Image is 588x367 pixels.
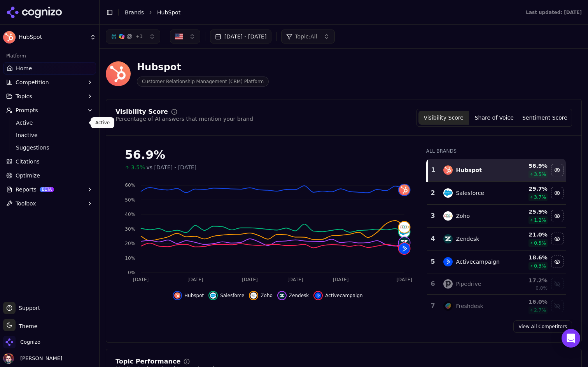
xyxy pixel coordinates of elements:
[131,163,145,171] span: 3.5%
[512,277,548,284] div: 17.2 %
[456,166,481,174] div: Hubspot
[399,243,410,254] img: activecampaign
[430,188,436,198] div: 2
[242,277,258,282] tspan: [DATE]
[16,304,40,312] span: Support
[469,111,520,125] button: Share of Voice
[115,115,253,123] div: Percentage of AI answers that mention your brand
[157,9,180,16] span: HubSpot
[3,353,14,364] img: Deniz Ozcan
[16,106,38,114] span: Prompts
[210,292,216,299] img: salesforce
[315,292,321,299] img: activecampaign
[125,226,135,232] tspan: 30%
[16,92,32,100] span: Topics
[16,172,40,179] span: Optimize
[125,9,510,16] nav: breadcrumb
[3,76,96,89] button: Competition
[16,186,37,193] span: Reports
[399,237,410,248] img: zendesk
[147,163,197,171] span: vs [DATE] - [DATE]
[427,273,566,295] tr: 6pipedrivePipedrive17.2%0.0%Show pipedrive data
[261,292,273,299] span: Zoho
[430,279,436,289] div: 6
[174,292,180,299] img: hubspot
[512,298,548,306] div: 16.0 %
[220,292,244,299] span: Salesforce
[427,250,566,273] tr: 5activecampaignActivecampaign18.6%0.3%Hide activecampaign data
[208,291,244,300] button: Hide salesforce data
[250,292,257,299] img: zoho
[16,78,49,86] span: Competition
[115,358,180,365] div: Topic Performance
[430,301,436,311] div: 7
[512,208,548,216] div: 25.9 %
[95,120,110,126] p: Active
[456,258,499,266] div: Activecampaign
[443,257,453,266] img: activecampaign
[325,292,362,299] span: Activecampaign
[137,77,269,87] span: Customer Relationship Management (CRM) Platform
[443,301,453,311] img: freshdesk
[512,231,548,238] div: 21.0 %
[3,50,96,62] div: Platform
[430,234,436,244] div: 4
[427,159,566,182] tr: 1hubspotHubspot56.9%3.5%Hide hubspot data
[551,256,563,268] button: Hide activecampaign data
[13,117,87,128] a: Active
[534,263,546,269] span: 0.3 %
[128,270,135,275] tspan: 0%
[456,189,484,197] div: Salesforce
[3,104,96,117] button: Prompts
[210,30,272,43] button: [DATE] - [DATE]
[534,194,546,200] span: 3.7 %
[3,62,96,75] a: Home
[277,291,309,300] button: Hide zendesk data
[535,285,548,291] span: 0.0%
[551,278,563,290] button: Show pipedrive data
[3,155,96,168] a: Citations
[456,212,470,220] div: Zoho
[3,353,62,364] button: Open user button
[3,336,16,348] img: Cognizo
[279,292,285,299] img: zendesk
[287,277,303,282] tspan: [DATE]
[399,222,410,233] img: zoho
[289,292,309,299] span: Zendesk
[175,33,183,40] img: United States
[13,142,87,153] a: Suggestions
[125,212,135,217] tspan: 40%
[551,233,563,245] button: Hide zendesk data
[512,185,548,193] div: 29.7 %
[125,148,411,162] div: 56.9%
[19,34,87,41] span: HubSpot
[534,171,546,177] span: 3.5 %
[551,164,563,176] button: Hide hubspot data
[16,64,32,72] span: Home
[125,256,135,261] tspan: 10%
[427,228,566,250] tr: 4zendeskZendesk21.0%0.5%Hide zendesk data
[426,148,566,154] div: All Brands
[313,291,362,300] button: Hide activecampaign data
[3,31,16,43] img: HubSpot
[187,277,203,282] tspan: [DATE]
[125,183,135,188] tspan: 60%
[3,90,96,103] button: Topics
[430,257,436,266] div: 5
[3,169,96,182] a: Optimize
[16,119,84,127] span: Active
[16,200,36,207] span: Toolbox
[418,111,469,125] button: Visibility Score
[456,280,481,288] div: Pipedrive
[443,211,453,221] img: zoho
[430,211,436,221] div: 3
[125,197,135,203] tspan: 50%
[431,165,436,175] div: 1
[443,188,453,198] img: salesforce
[443,234,453,244] img: zendesk
[295,33,317,40] span: Topic: All
[17,355,62,362] span: [PERSON_NAME]
[184,292,204,299] span: Hubspot
[125,241,135,246] tspan: 20%
[3,197,96,210] button: Toolbox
